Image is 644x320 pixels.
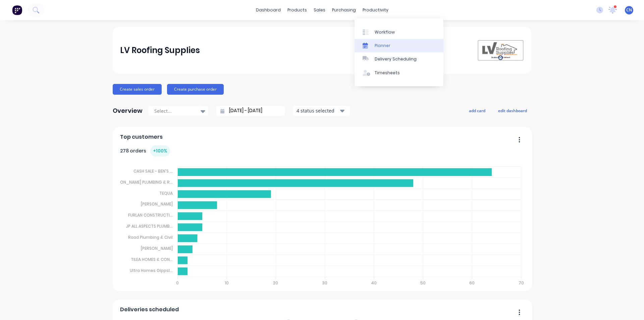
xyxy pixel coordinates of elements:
tspan: 70 [519,280,524,286]
div: Delivery Scheduling [375,56,417,62]
button: 4 status selected [293,106,350,116]
button: add card [465,106,490,115]
tspan: 30 [322,280,327,286]
tspan: TEQUA [159,190,173,196]
div: Timesheets [375,70,400,76]
tspan: Raad Plumbing & Civil [128,234,173,240]
tspan: JP ALL ASPECTS PLUMB... [126,223,173,229]
div: products [284,5,310,15]
button: edit dashboard [494,106,531,115]
div: + 100 % [150,145,170,156]
div: 4 status selected [297,107,339,114]
div: productivity [359,5,392,15]
div: purchasing [329,5,359,15]
tspan: 0 [176,280,179,286]
span: Top customers [120,133,163,141]
div: Planner [375,43,390,49]
tspan: TILEA HOMES & CON... [131,257,173,262]
a: Planner [355,39,443,52]
button: Create purchase order [167,84,224,95]
div: Overview [113,104,143,118]
a: Workflow [355,25,443,39]
div: LV Roofing Supplies [120,44,200,57]
a: Timesheets [355,66,443,80]
tspan: [PERSON_NAME] [141,245,173,251]
div: Workflow [375,29,395,35]
a: dashboard [253,5,284,15]
button: Create sales order [113,84,162,95]
tspan: 20 [273,280,278,286]
tspan: Ultra Homes Gippsl... [130,268,173,273]
span: Deliveries scheduled [120,306,179,314]
tspan: [PERSON_NAME] PLUMBING & R... [109,179,173,185]
tspan: FURLAN CONSTRUCTI... [128,212,173,218]
tspan: 50 [421,280,426,286]
tspan: 60 [470,280,475,286]
div: sales [310,5,329,15]
tspan: 40 [371,280,377,286]
tspan: 10 [224,280,228,286]
tspan: [PERSON_NAME] [141,201,173,207]
tspan: CASH SALE - BEN'S ... [133,168,173,174]
div: 278 orders [120,145,170,156]
img: LV Roofing Supplies [477,40,524,61]
span: CN [626,7,632,13]
a: Delivery Scheduling [355,52,443,66]
img: Factory [12,5,22,15]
